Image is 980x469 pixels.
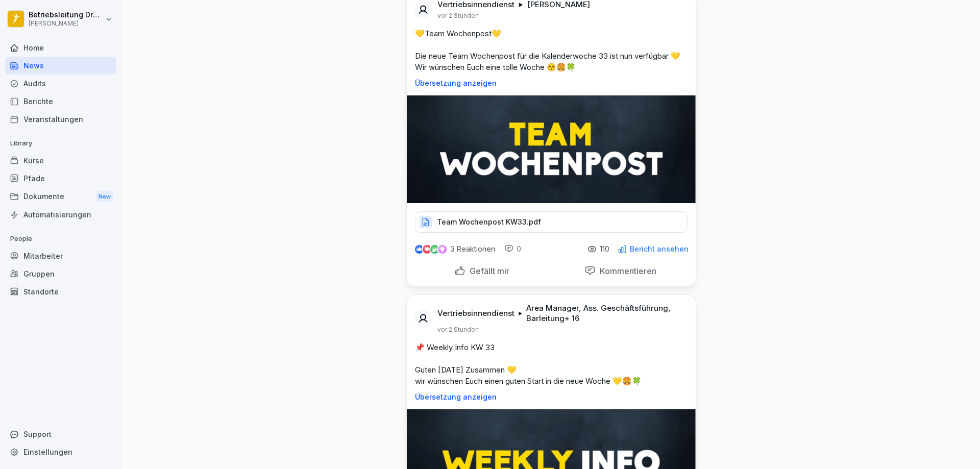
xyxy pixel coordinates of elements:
[5,57,116,75] a: News
[415,79,688,87] p: Übersetzung anzeigen
[504,244,521,254] div: 0
[29,11,103,19] p: Betriebsleitung Dresden Am Zwinger
[5,75,116,92] a: Audits
[5,110,116,128] a: Veranstaltungen
[437,12,479,20] p: vor 2 Stunden
[465,266,509,276] p: Gefällt mir
[407,95,696,203] img: h8mlubquxx2sxvs4p86cw6xu.png
[5,283,116,301] a: Standorte
[5,265,116,283] a: Gruppen
[600,245,609,253] p: 110
[437,308,514,318] p: Vertriebsinnendienst
[5,425,116,443] div: Support
[29,20,103,27] p: [PERSON_NAME]
[5,187,116,206] div: Dokumente
[415,342,688,387] p: 📌 Weekly Info KW 33 Guten [DATE] Zusammen 💛 wir wünschen Euch einen guten Start in die neue Woche...
[438,244,447,254] img: inspiring
[415,220,688,230] a: Team Wochenpost KW33.pdf
[596,266,656,276] p: Kommentieren
[5,92,116,110] a: Berichte
[5,443,116,461] a: Einstellungen
[415,245,423,253] img: like
[5,152,116,169] a: Kurse
[415,28,688,73] p: 💛Team Wochenpost💛 Die neue Team Wochenpost für die Kalenderwoche 33 ist nun verfügbar 💛 Wir wünsc...
[5,169,116,187] a: Pfade
[630,245,689,253] p: Bericht ansehen
[5,39,116,57] a: Home
[430,245,439,254] img: celebrate
[437,217,541,227] p: Team Wochenpost KW33.pdf
[451,245,495,253] p: 3 Reaktionen
[5,135,116,152] p: Library
[96,191,113,203] div: New
[5,206,116,224] a: Automatisierungen
[437,326,479,334] p: vor 2 Stunden
[415,393,688,401] p: Übersetzung anzeigen
[5,231,116,247] p: People
[5,187,116,206] a: DokumenteNew
[423,245,431,253] img: love
[526,303,683,324] p: Area Manager, Ass. Geschäftsführung, Barleitung + 16
[5,247,116,265] a: Mitarbeiter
